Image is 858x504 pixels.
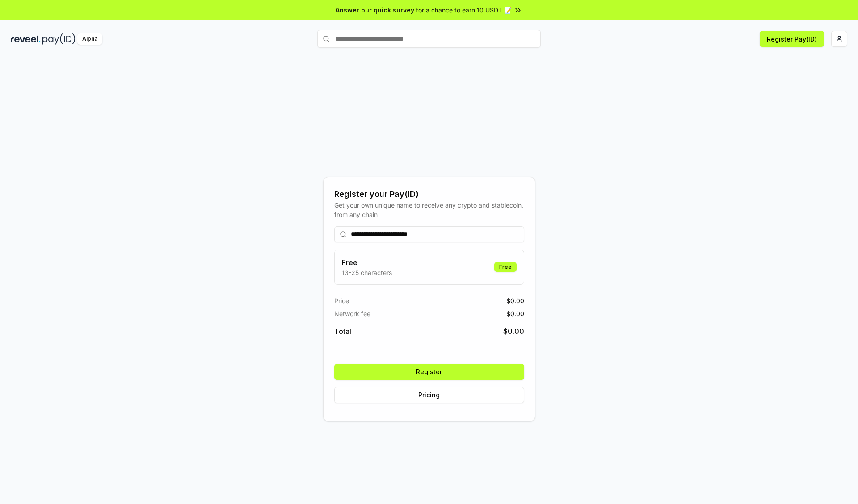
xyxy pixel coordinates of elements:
[334,200,524,219] div: Get your own unique name to receive any crypto and stablecoin, from any chain
[506,296,524,305] span: $ 0.00
[11,33,41,45] img: reveel_dark
[77,33,102,45] div: Alpha
[760,31,824,47] button: Register Pay(ID)
[334,309,370,318] span: Network fee
[334,364,524,380] button: Register
[416,5,512,15] span: for a chance to earn 10 USDT 📝
[334,188,524,200] div: Register your Pay(ID)
[334,326,351,337] span: Total
[342,257,392,268] h3: Free
[494,262,517,272] div: Free
[503,326,524,337] span: $ 0.00
[506,309,524,318] span: $ 0.00
[334,296,349,305] span: Price
[42,33,76,45] img: pay_id
[342,268,392,277] p: 13-25 characters
[336,5,414,15] span: Answer our quick survey
[334,387,524,403] button: Pricing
